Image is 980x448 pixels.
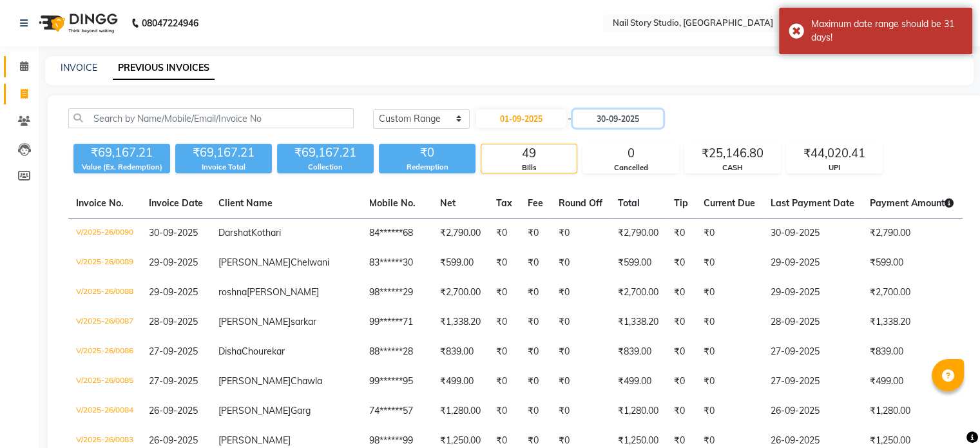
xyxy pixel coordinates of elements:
[432,337,488,367] td: ₹839.00
[763,307,862,337] td: 28-09-2025
[763,396,862,426] td: 26-09-2025
[496,197,512,209] span: Tax
[291,405,311,416] span: Garg
[175,162,272,173] div: Invoice Total
[520,307,551,337] td: ₹0
[149,227,198,239] span: 30-09-2025
[862,396,961,426] td: ₹1,280.00
[610,278,666,307] td: ₹2,700.00
[291,375,322,387] span: Chawla
[666,278,696,307] td: ₹0
[61,62,97,73] a: INVOICE
[149,405,198,416] span: 26-09-2025
[696,396,763,426] td: ₹0
[862,367,961,396] td: ₹499.00
[811,17,963,44] div: Maximum date range should be 31 days!
[685,144,780,162] div: ₹25,146.80
[488,367,520,396] td: ₹0
[481,144,577,162] div: 49
[696,248,763,278] td: ₹0
[432,219,488,249] td: ₹2,790.00
[242,346,285,357] span: Chourekar
[291,257,329,268] span: Chelwani
[666,367,696,396] td: ₹0
[175,144,272,162] div: ₹69,167.21
[696,367,763,396] td: ₹0
[583,162,678,173] div: Cancelled
[528,197,543,209] span: Fee
[666,396,696,426] td: ₹0
[870,197,954,209] span: Payment Amount
[218,257,291,268] span: [PERSON_NAME]
[763,367,862,396] td: 27-09-2025
[432,367,488,396] td: ₹499.00
[379,144,476,162] div: ₹0
[674,197,688,209] span: Tip
[369,197,416,209] span: Mobile No.
[247,286,319,298] span: [PERSON_NAME]
[666,248,696,278] td: ₹0
[68,367,141,396] td: V/2025-26/0085
[149,286,198,298] span: 29-09-2025
[142,5,198,41] b: 08047224946
[149,346,198,357] span: 27-09-2025
[218,197,273,209] span: Client Name
[149,434,198,446] span: 26-09-2025
[488,278,520,307] td: ₹0
[149,316,198,327] span: 28-09-2025
[218,227,251,239] span: Darshat
[218,434,291,446] span: [PERSON_NAME]
[685,162,780,173] div: CASH
[277,162,374,173] div: Collection
[610,307,666,337] td: ₹1,338.20
[551,248,610,278] td: ₹0
[559,197,602,209] span: Round Off
[76,197,124,209] span: Invoice No.
[763,248,862,278] td: 29-09-2025
[520,219,551,249] td: ₹0
[149,375,198,387] span: 27-09-2025
[476,110,566,128] input: Start Date
[68,219,141,249] td: V/2025-26/0090
[771,197,854,209] span: Last Payment Date
[610,248,666,278] td: ₹599.00
[696,337,763,367] td: ₹0
[610,219,666,249] td: ₹2,790.00
[68,278,141,307] td: V/2025-26/0088
[291,316,316,327] span: sarkar
[520,248,551,278] td: ₹0
[432,278,488,307] td: ₹2,700.00
[488,219,520,249] td: ₹0
[488,307,520,337] td: ₹0
[666,337,696,367] td: ₹0
[218,316,291,327] span: [PERSON_NAME]
[551,278,610,307] td: ₹0
[218,286,247,298] span: roshna
[73,144,170,162] div: ₹69,167.21
[787,162,882,173] div: UPI
[610,367,666,396] td: ₹499.00
[696,307,763,337] td: ₹0
[666,307,696,337] td: ₹0
[481,162,577,173] div: Bills
[610,337,666,367] td: ₹839.00
[520,278,551,307] td: ₹0
[149,197,203,209] span: Invoice Date
[149,257,198,268] span: 29-09-2025
[763,337,862,367] td: 27-09-2025
[379,162,476,173] div: Redemption
[488,396,520,426] td: ₹0
[277,144,374,162] div: ₹69,167.21
[68,337,141,367] td: V/2025-26/0086
[68,396,141,426] td: V/2025-26/0084
[520,367,551,396] td: ₹0
[113,57,215,80] a: PREVIOUS INVOICES
[696,278,763,307] td: ₹0
[862,307,961,337] td: ₹1,338.20
[68,108,354,128] input: Search by Name/Mobile/Email/Invoice No
[218,405,291,416] span: [PERSON_NAME]
[551,307,610,337] td: ₹0
[73,162,170,173] div: Value (Ex. Redemption)
[432,307,488,337] td: ₹1,338.20
[763,219,862,249] td: 30-09-2025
